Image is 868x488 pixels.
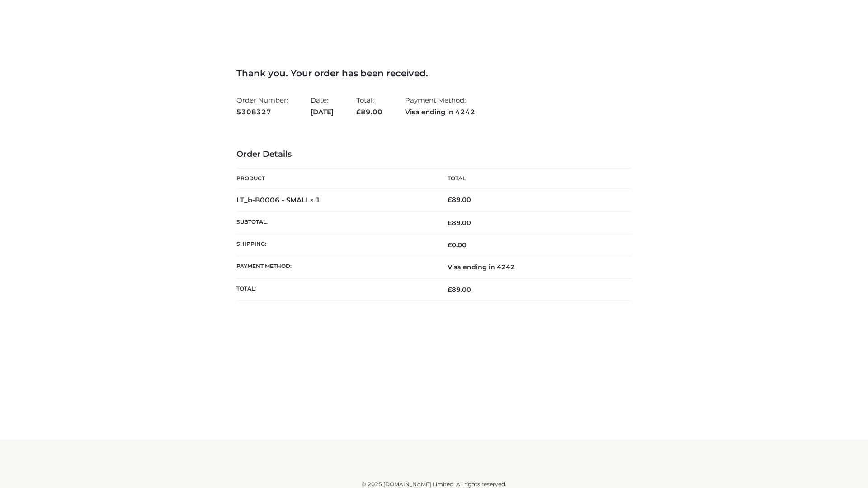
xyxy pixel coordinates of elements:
th: Payment method: [236,256,434,278]
span: 89.00 [448,286,471,294]
span: £ [448,241,452,249]
td: Visa ending in 4242 [434,256,632,278]
li: Total: [356,92,382,120]
h3: Order Details [236,150,632,160]
th: Shipping: [236,234,434,256]
li: Order Number: [236,92,288,120]
bdi: 0.00 [448,241,467,249]
span: 89.00 [448,219,471,227]
bdi: 89.00 [448,196,471,204]
th: Total [434,169,632,189]
span: £ [448,286,452,294]
li: Date: [311,92,334,120]
span: £ [356,108,361,116]
li: Payment Method: [405,92,475,120]
strong: [DATE] [311,106,334,118]
strong: LT_b-B0006 - SMALL [236,196,321,204]
strong: 5308327 [236,106,288,118]
strong: Visa ending in 4242 [405,106,475,118]
th: Total: [236,278,434,300]
th: Subtotal: [236,211,434,234]
span: £ [448,196,452,204]
th: Product [236,169,434,189]
span: £ [448,219,452,227]
strong: × 1 [310,196,321,204]
span: 89.00 [356,108,382,116]
h3: Thank you. Your order has been received. [236,68,632,79]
